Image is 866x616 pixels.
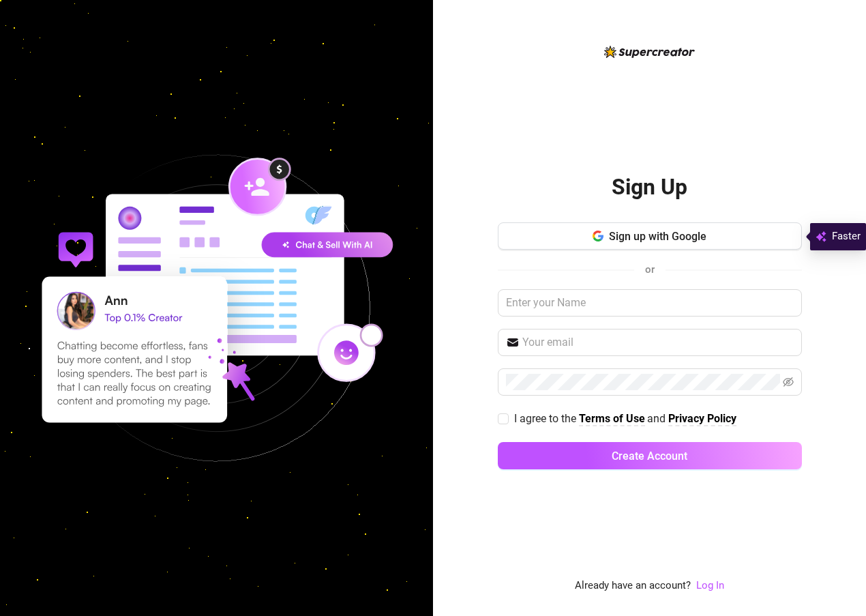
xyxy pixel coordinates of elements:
[816,229,826,245] img: svg%3e
[668,412,736,426] a: Privacy Policy
[668,412,736,425] strong: Privacy Policy
[498,442,802,469] button: Create Account
[612,450,687,463] span: Create Account
[498,289,802,317] input: Enter your Name
[696,578,724,594] a: Log In
[645,263,655,276] span: or
[514,412,579,425] span: I agree to the
[575,578,691,594] span: Already have an account?
[783,377,794,387] span: eye-invisible
[522,334,794,351] input: Your email
[609,230,706,243] span: Sign up with Google
[604,46,695,58] img: logo-BBDzfeDw.svg
[696,579,724,591] a: Log In
[579,412,645,426] a: Terms of Use
[832,229,861,245] span: Faster
[498,222,802,250] button: Sign up with Google
[612,173,687,201] h2: Sign Up
[647,412,668,425] span: and
[579,412,645,425] strong: Terms of Use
